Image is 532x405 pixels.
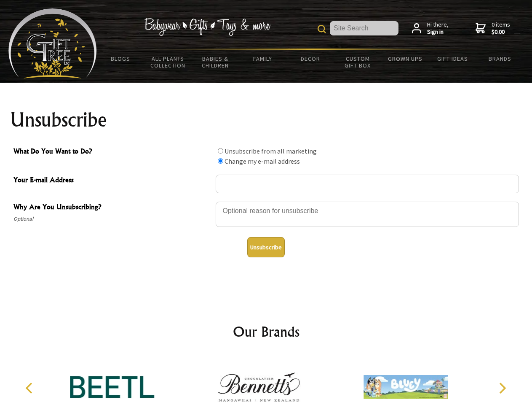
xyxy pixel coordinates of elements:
a: Family [239,50,287,67]
strong: Sign in [427,28,449,36]
strong: $0.00 [492,28,510,36]
button: Next [493,379,511,397]
button: Unsubscribe [247,237,285,257]
label: Unsubscribe from all marketing [225,147,317,155]
span: What Do You Want to Do? [13,146,211,158]
img: Babyware - Gifts - Toys and more... [8,8,97,78]
a: Gift Ideas [429,50,476,67]
h1: Unsubscribe [10,110,522,130]
input: Site Search [330,21,398,35]
a: Decor [286,50,334,67]
input: What Do You Want to Do? [218,158,223,164]
a: BLOGS [97,50,144,67]
span: 0 items [492,21,510,36]
img: Babywear - Gifts - Toys & more [144,18,270,36]
a: Custom Gift Box [334,50,382,74]
input: What Do You Want to Do? [218,148,223,154]
textarea: Why Are You Unsubscribing? [216,202,519,227]
span: Hi there, [427,21,449,36]
a: 0 items$0.00 [476,21,510,36]
h2: Our Brands [17,321,516,342]
img: product search [318,25,326,33]
span: Optional [13,214,211,224]
button: Previous [21,379,40,397]
a: Grown Ups [381,50,429,67]
label: Change my e-mail address [225,157,300,165]
a: All Plants Collection [144,50,192,74]
a: Brands [476,50,524,67]
span: Your E-mail Address [13,175,211,187]
a: Babies & Children [192,50,239,74]
a: Hi there,Sign in [412,21,449,36]
input: Your E-mail Address [216,175,519,193]
span: Why Are You Unsubscribing? [13,202,211,214]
